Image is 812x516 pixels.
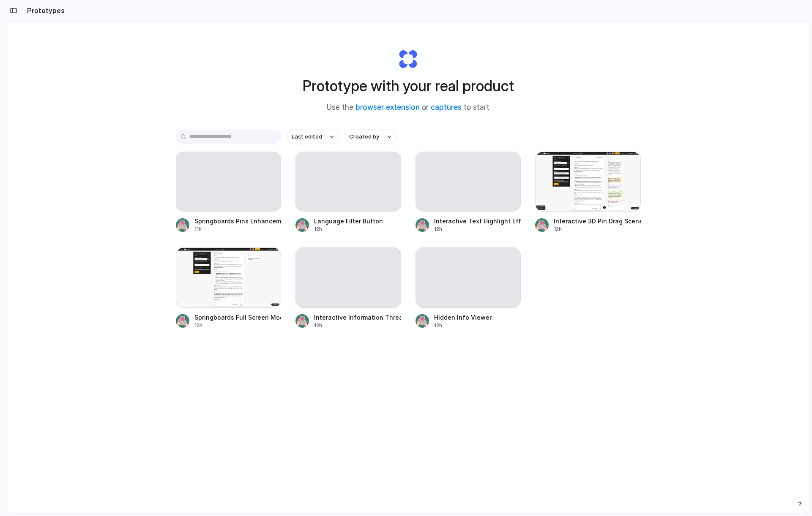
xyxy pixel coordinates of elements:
[194,313,282,322] div: Springboards Full Screen Mode
[295,152,401,233] a: Language Filter Button12h
[314,322,401,329] div: 12h
[314,225,383,233] div: 12h
[292,133,322,141] span: Last edited
[535,152,641,233] a: Interactive 3D Pin Drag SceneInteractive 3D Pin Drag Scene12h
[194,217,282,225] div: Springboards Pins Enhancement
[349,133,379,141] span: Created by
[287,130,339,144] button: Last edited
[434,225,521,233] div: 12h
[434,217,521,225] div: Interactive Text Highlight Effect
[176,152,282,233] a: Springboards Pins Enhancement11h
[24,5,65,16] h2: Prototypes
[431,103,462,111] a: captures
[314,313,401,322] div: Interactive Information Threads for Springboards
[434,322,492,329] div: 12h
[554,225,641,233] div: 12h
[416,247,521,329] a: Hidden Info Viewer12h
[194,322,282,329] div: 12h
[314,217,383,225] div: Language Filter Button
[194,225,282,233] div: 11h
[434,313,492,322] div: Hidden Info Viewer
[327,102,489,113] span: Use the or to start
[295,247,401,329] a: Interactive Information Threads for Springboards12h
[416,152,521,233] a: Interactive Text Highlight Effect12h
[344,130,396,144] button: Created by
[303,75,514,97] h1: Prototype with your real product
[554,217,641,225] div: Interactive 3D Pin Drag Scene
[355,103,420,111] a: browser extension
[176,247,282,329] a: Springboards Full Screen ModeSpringboards Full Screen Mode12h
